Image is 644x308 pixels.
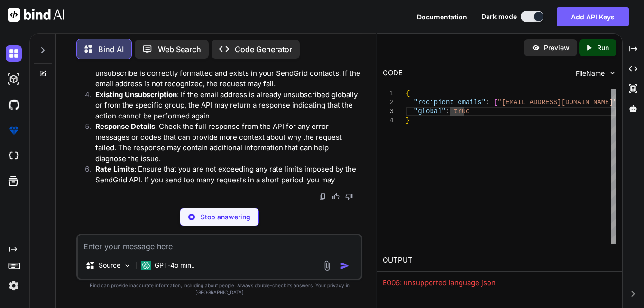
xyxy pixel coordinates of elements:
strong: Response Details [95,122,155,131]
img: Bind AI [8,8,64,22]
div: CODE [383,68,403,79]
p: GPT-4o min.. [155,261,195,270]
span: true [454,108,470,115]
img: preview [532,44,540,52]
strong: Rate Limits [95,164,134,173]
img: icon [340,261,350,271]
p: Preview [544,43,570,53]
p: Stop answering [201,212,250,222]
p: : Verify that the email address you are trying to unsubscribe is correctly formatted and exists i... [95,57,360,90]
span: "global" [414,108,446,115]
div: 1 [383,89,394,98]
span: : [486,99,489,106]
img: GPT-4o mini [141,261,151,270]
p: Bind AI [98,44,124,55]
img: attachment [322,260,332,271]
h2: OUTPUT [377,249,622,272]
p: Run [597,43,609,53]
p: Bind can provide inaccurate information, including about people. Always double-check its answers.... [76,282,362,296]
img: copy [319,193,326,200]
span: } [406,117,410,124]
div: E006: unsupported language json [383,278,616,289]
img: premium [6,122,22,138]
img: cloudideIcon [6,148,22,164]
button: Add API Keys [557,7,629,26]
div: 2 [383,98,394,107]
img: chevron down [608,69,616,77]
p: Source [99,261,120,270]
span: : [446,108,450,115]
img: githubDark [6,97,22,113]
p: Code Generator [235,44,292,55]
p: Web Search [158,44,201,55]
img: like [332,193,340,200]
div: 3 [383,107,394,116]
button: Documentation [417,12,467,22]
span: [ [494,99,497,106]
span: Documentation [417,13,467,21]
img: Pick Models [123,262,131,270]
div: 4 [383,116,394,125]
p: : Check the full response from the API for any error messages or codes that can provide more cont... [95,121,360,164]
img: dislike [345,193,353,200]
p: : If the email address is already unsubscribed globally or from the specific group, the API may r... [95,90,360,122]
span: FileName [576,69,605,78]
img: settings [6,278,22,294]
span: { [406,90,410,97]
span: "[EMAIL_ADDRESS][DOMAIN_NAME]" [498,99,617,106]
span: Dark mode [481,12,517,21]
strong: Existing Unsubscription [95,90,177,99]
img: darkChat [6,45,22,62]
p: : Ensure that you are not exceeding any rate limits imposed by the SendGrid API. If you send too ... [95,164,360,185]
img: darkAi-studio [6,71,22,87]
span: "recipient_emails" [414,99,486,106]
